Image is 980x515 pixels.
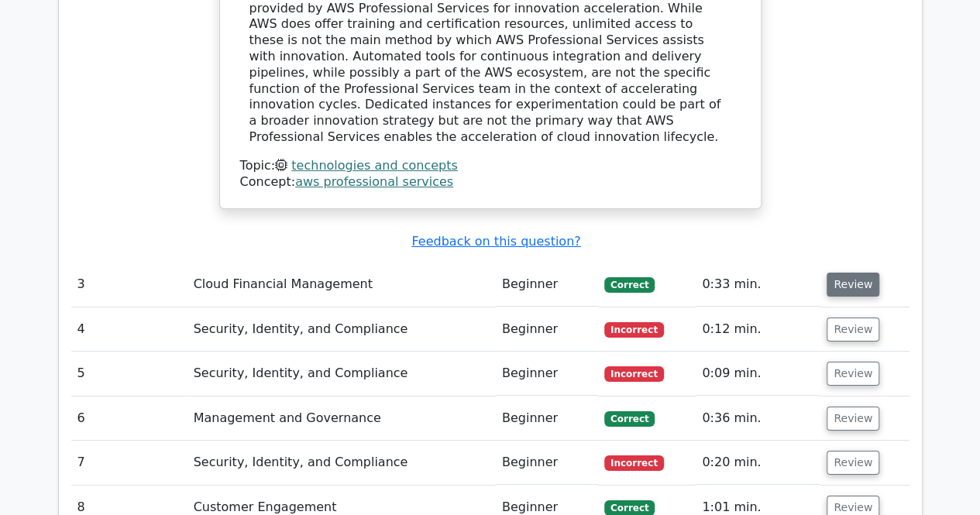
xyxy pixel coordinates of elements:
[187,352,496,396] td: Security, Identity, and Compliance
[827,407,879,431] button: Review
[496,352,598,396] td: Beginner
[496,263,598,307] td: Beginner
[604,277,655,293] span: Correct
[827,362,879,386] button: Review
[604,411,655,427] span: Correct
[496,397,598,441] td: Beginner
[604,366,664,382] span: Incorrect
[496,441,598,485] td: Beginner
[696,307,820,352] td: 0:12 min.
[411,234,580,249] a: Feedback on this question?
[187,263,496,307] td: Cloud Financial Management
[496,307,598,352] td: Beginner
[604,322,664,338] span: Incorrect
[71,441,187,485] td: 7
[696,352,820,396] td: 0:09 min.
[827,273,879,297] button: Review
[295,174,453,189] a: aws professional services
[240,174,741,191] div: Concept:
[71,397,187,441] td: 6
[827,451,879,475] button: Review
[240,158,741,174] div: Topic:
[71,307,187,352] td: 4
[696,397,820,441] td: 0:36 min.
[71,263,187,307] td: 3
[187,397,496,441] td: Management and Governance
[71,352,187,396] td: 5
[187,307,496,352] td: Security, Identity, and Compliance
[187,441,496,485] td: Security, Identity, and Compliance
[696,263,820,307] td: 0:33 min.
[827,318,879,342] button: Review
[604,455,664,471] span: Incorrect
[291,158,457,173] a: technologies and concepts
[696,441,820,485] td: 0:20 min.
